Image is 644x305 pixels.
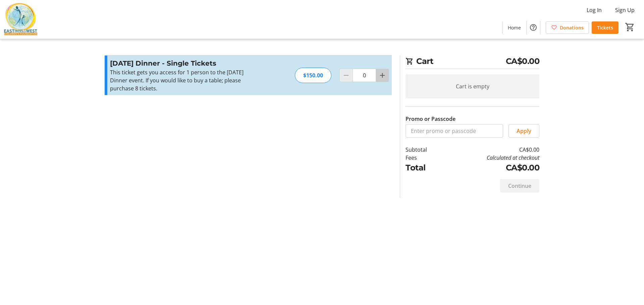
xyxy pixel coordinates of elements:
td: CA$0.00 [444,146,539,154]
span: Donations [560,24,584,31]
a: Donations [546,21,589,34]
button: Sign Up [610,5,640,15]
h2: Cart [406,55,539,69]
button: Cart [624,21,636,33]
span: Home [508,24,521,31]
button: Apply [508,124,539,138]
span: Sign Up [615,6,635,14]
img: East Meets West Children's Foundation's Logo [4,3,38,36]
div: $150.00 [295,68,331,83]
td: CA$0.00 [444,162,539,174]
h3: [DATE] Dinner - Single Tickets [110,58,257,68]
div: Cart is empty [406,74,539,98]
button: Help [527,21,540,34]
span: CA$0.00 [506,55,540,67]
a: Tickets [592,21,619,34]
td: Calculated at checkout [444,154,539,162]
td: Total [406,162,444,174]
span: Apply [517,127,531,135]
label: Promo or Passcode [406,115,455,123]
input: Diwali Dinner - Single Tickets Quantity [353,69,376,82]
span: Log In [587,6,602,14]
button: Log In [581,5,607,15]
td: Fees [406,154,444,162]
a: Home [502,21,526,34]
input: Enter promo or passcode [406,124,503,138]
button: Increment by one [376,69,389,82]
div: This ticket gets you access for 1 person to the [DATE] Dinner event. If you would like to buy a t... [110,68,257,92]
td: Subtotal [406,146,444,154]
span: Tickets [597,24,613,31]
